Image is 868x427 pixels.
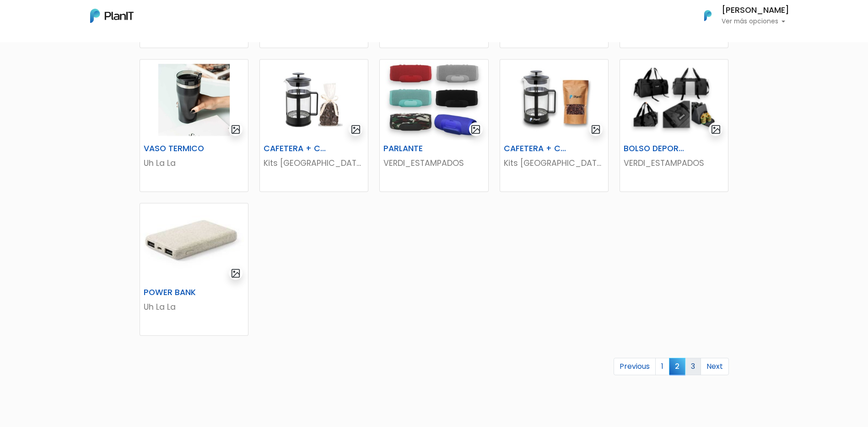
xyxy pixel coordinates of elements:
[90,9,134,23] img: PlanIt Logo
[140,203,248,284] img: thumb_WhatsApp_Image_2025-06-21_at_11.38.19.jpeg
[624,157,724,169] p: VERDI_ESTAMPADOS
[259,59,368,192] a: gallery-light CAFETERA + CHOCOLATE Kits [GEOGRAPHIC_DATA]
[231,268,241,279] img: gallery-light
[722,18,789,25] p: Ver más opciones
[379,59,488,192] a: gallery-light PARLANTE VERDI_ESTAMPADOS
[618,144,693,153] h6: BOLSO DEPORTIVO
[669,358,685,375] span: 2
[380,60,488,140] img: thumb_2000___2000-Photoroom_-_2024-09-26T150532.072.jpg
[47,9,132,27] div: ¿Necesitás ayuda?
[138,288,213,297] h6: POWER BANK
[698,5,718,26] img: PlanIt Logo
[722,6,789,15] h6: [PERSON_NAME]
[470,124,481,135] img: gallery-light
[260,60,368,140] img: thumb_C14F583B-8ACB-4322-A191-B199E8EE9A61.jpeg
[614,358,656,375] a: Previous
[655,358,669,375] a: 1
[620,59,728,192] a: gallery-light BOLSO DEPORTIVO VERDI_ESTAMPADOS
[140,60,248,140] img: thumb_WhatsApp_Image_2023-04-20_at_11.36.09.jpg
[498,144,573,153] h6: CAFETERA + CAFÉ
[264,157,364,169] p: Kits [GEOGRAPHIC_DATA]
[144,157,244,169] p: Uh La La
[591,124,601,135] img: gallery-light
[692,4,789,27] button: PlanIt Logo [PERSON_NAME] Ver más opciones
[144,301,244,313] p: Uh La La
[500,59,609,192] a: gallery-light CAFETERA + CAFÉ Kits [GEOGRAPHIC_DATA]
[701,358,729,375] a: Next
[620,60,728,140] img: thumb_Captura_de_pantalla_2025-05-29_132914.png
[350,124,361,135] img: gallery-light
[140,59,248,192] a: gallery-light VASO TERMICO Uh La La
[258,144,333,153] h6: CAFETERA + CHOCOLATE
[504,157,604,169] p: Kits [GEOGRAPHIC_DATA]
[685,358,701,375] a: 3
[138,144,213,153] h6: VASO TERMICO
[378,144,453,153] h6: PARLANTE
[383,157,484,169] p: VERDI_ESTAMPADOS
[231,124,241,135] img: gallery-light
[500,60,608,140] img: thumb_DA94E2CF-B819-43A9-ABEE-A867DEA1475D.jpeg
[140,203,248,336] a: gallery-light POWER BANK Uh La La
[711,124,721,135] img: gallery-light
